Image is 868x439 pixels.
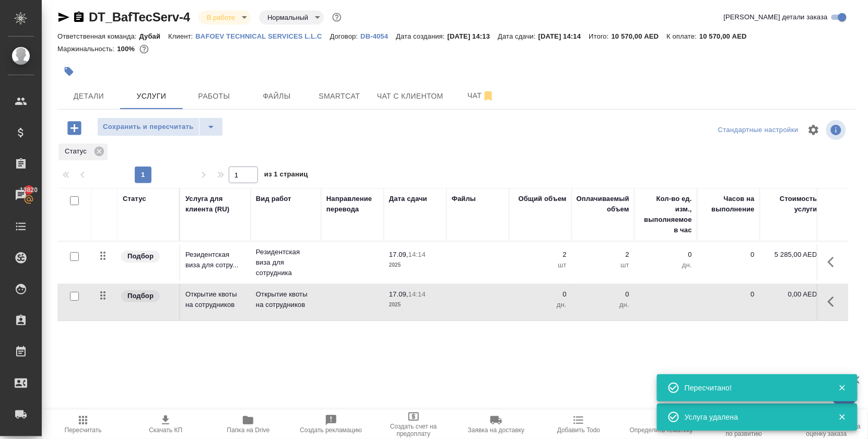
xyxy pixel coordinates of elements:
[612,32,667,40] p: 10 570,00 AED
[103,121,194,133] span: Сохранить и пересчитать
[396,32,447,40] p: Дата создания:
[514,300,567,310] p: дн.
[630,426,693,434] span: Определить тематику
[256,194,291,204] div: Вид работ
[139,32,169,40] p: Дубай
[685,412,823,422] div: Услуга удалена
[124,410,207,439] button: Скачать КП
[264,13,311,22] button: Нормальный
[65,146,90,157] p: Статус
[189,90,239,103] span: Работы
[640,194,692,235] div: Кол-во ед. изм., выполняемое в час
[377,90,443,103] span: Чат с клиентом
[826,120,848,140] span: Посмотреть информацию
[42,410,124,439] button: Пересчитать
[765,289,817,300] p: 0,00 AED
[252,90,302,103] span: Файлы
[801,117,826,143] span: Настроить таблицу
[127,251,154,262] p: Подбор
[196,32,330,40] p: BAFOEV TECHNICAL SERVICES L.L.C
[89,10,190,24] a: DT_BafTecServ-4
[468,426,524,434] span: Заявка на доставку
[326,194,379,215] div: Направление перевода
[389,260,441,270] p: 2025
[697,244,760,281] td: 0
[831,412,853,422] button: Закрыть
[537,410,620,439] button: Добавить Todo
[452,194,476,204] div: Файлы
[577,260,629,270] p: шт
[697,284,760,321] td: 0
[620,410,702,439] button: Определить тематику
[360,32,396,40] p: DB-4054
[14,185,44,195] span: 13820
[822,289,847,314] button: Показать кнопки
[227,426,270,434] span: Папка на Drive
[57,60,80,83] button: Добавить тэг
[389,300,441,310] p: 2025
[372,410,455,439] button: Создать счет на предоплату
[185,289,245,310] p: Открытие квоты на сотрудников
[448,32,498,40] p: [DATE] 14:13
[589,32,611,40] p: Итого:
[408,290,426,298] p: 14:14
[117,45,137,53] p: 100%
[264,168,308,183] span: из 1 страниц
[60,117,89,139] button: Добавить услугу
[290,410,372,439] button: Создать рекламацию
[360,31,396,40] a: DB-4054
[73,11,85,23] button: Скопировать ссылку
[97,117,223,136] div: split button
[724,12,828,22] span: [PERSON_NAME] детали заказа
[256,247,316,278] p: Резидентская виза для сотрудника
[577,289,629,300] p: 0
[57,32,139,40] p: Ответственная команда:
[640,250,692,260] p: 0
[538,32,589,40] p: [DATE] 14:14
[185,250,245,270] p: Резидентская виза для сотру...
[256,289,316,310] p: Открытие квоты на сотрудников
[456,89,506,102] span: Чат
[58,144,108,160] div: Статус
[557,426,600,434] span: Добавить Todo
[702,194,755,215] div: Часов на выполнение
[207,410,289,439] button: Папка на Drive
[455,410,537,439] button: Заявка на доставку
[577,194,629,215] div: Оплачиваемый объем
[389,194,427,204] div: Дата сдачи
[379,423,449,437] span: Создать счет на предоплату
[514,260,567,270] p: шт
[514,250,567,260] p: 2
[831,383,853,393] button: Закрыть
[765,250,817,260] p: 5 285,00 AED
[699,32,755,40] p: 10 570,00 AED
[149,426,182,434] span: Скачать КП
[198,10,251,25] div: В работе
[514,289,567,300] p: 0
[57,11,70,23] button: Скопировать ссылку для ЯМессенджера
[498,32,538,40] p: Дата сдачи:
[123,194,146,204] div: Статус
[389,251,408,258] p: 17.09,
[685,383,823,393] div: Пересчитано!
[259,10,324,25] div: В работе
[667,32,700,40] p: К оплате:
[97,117,200,136] button: Сохранить и пересчитать
[389,290,408,298] p: 17.09,
[126,90,177,103] span: Услуги
[822,250,847,275] button: Показать кнопки
[408,251,426,258] p: 14:14
[64,90,114,103] span: Детали
[715,122,801,138] div: split button
[640,260,692,270] p: дн.
[577,250,629,260] p: 2
[196,31,330,40] a: BAFOEV TECHNICAL SERVICES L.L.C
[330,32,361,40] p: Договор:
[168,32,195,40] p: Клиент:
[57,45,117,53] p: Маржинальность:
[577,300,629,310] p: дн.
[3,182,39,208] a: 13820
[65,426,102,434] span: Пересчитать
[314,90,365,103] span: Smartcat
[204,13,238,22] button: В работе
